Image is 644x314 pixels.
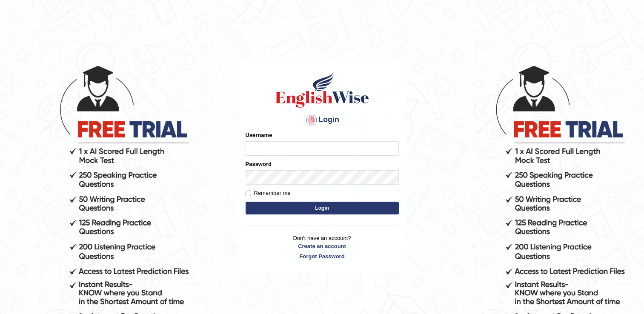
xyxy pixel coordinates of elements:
input: Remember me [246,191,251,196]
label: Password [246,160,272,168]
label: Remember me [246,189,291,197]
a: Forgot Password [246,252,399,260]
p: Don't have an account? [246,234,399,260]
a: Create an account [246,242,399,250]
button: Login [246,202,399,214]
img: Logo of English Wise sign in for intelligent practice with AI [274,71,371,109]
h4: Login [246,113,399,127]
label: Username [246,131,272,139]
